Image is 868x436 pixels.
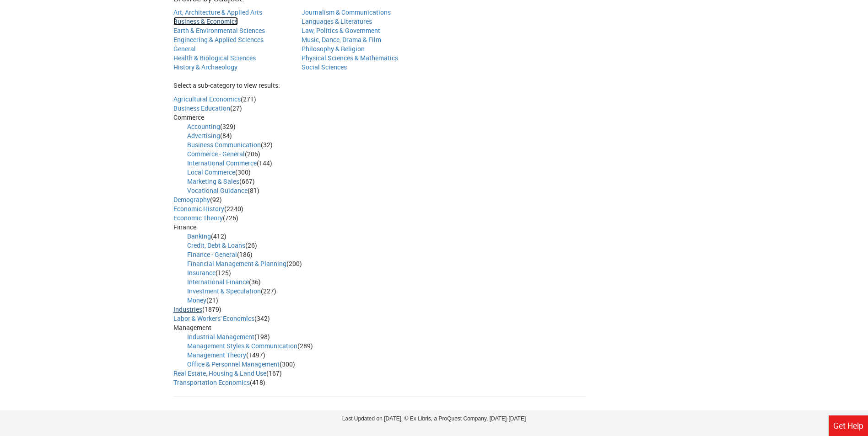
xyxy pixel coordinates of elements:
a: Business Communication [187,140,261,149]
a: Earth & Environmental Sciences [173,26,265,35]
a: Marketing & Sales [187,177,239,186]
div: (418) [173,378,695,387]
div: (206) [173,149,695,159]
div: (200) [173,259,695,268]
a: Economic History [173,204,224,213]
div: (726) [173,213,695,223]
a: Insurance [187,268,216,277]
a: Banking [187,232,211,240]
div: (92) [173,195,695,204]
div: (342) [173,314,695,323]
a: History & Archaeology [173,63,237,71]
a: Advertising [187,131,220,140]
a: Demography [173,195,210,204]
div: (1497) [173,351,695,360]
a: Health & Biological Sciences [173,53,256,62]
div: (36) [173,277,695,287]
div: (32) [173,140,695,149]
a: Commerce - General [187,149,245,158]
div: Commerce [173,113,695,122]
div: (198) [173,332,695,341]
a: Credit, Debt & Loans [187,241,245,250]
div: (412) [173,232,695,241]
div: (167) [173,369,695,378]
div: (21) [173,296,695,305]
a: Vocational Guidance [187,186,248,195]
div: Management [173,323,695,332]
a: International Commerce [187,159,257,167]
a: Industries [173,305,202,314]
a: Office & Personnel Management [187,360,280,368]
div: (271) [173,95,695,104]
div: (300) [173,168,695,177]
a: Accounting [187,122,220,131]
a: Philosophy & Religion [302,44,365,53]
a: Journalism & Communications [302,8,391,16]
div: (27) [173,104,695,113]
div: (84) [173,131,695,140]
div: (1879) [173,305,695,314]
a: International Finance [187,277,249,286]
a: Law, Politics & Government [302,26,380,35]
a: Get Help [829,415,868,436]
a: Real Estate, Housing & Land Use [173,369,266,378]
a: Music, Dance, Drama & Film [302,35,381,44]
a: Engineering & Applied Sciences [173,35,264,44]
div: Finance [173,223,695,232]
a: Business Education [173,104,230,112]
div: (2240) [173,204,695,213]
a: Management Theory [187,351,246,359]
a: General [173,44,196,53]
div: (26) [173,241,695,250]
div: (186) [173,250,695,259]
a: Labor & Workers' Economics [173,314,254,323]
a: Business & Economics [173,17,238,26]
a: Industrial Management [187,332,254,341]
a: Management Styles & Communication [187,341,297,350]
div: Select a sub-category to view results: [173,81,695,90]
a: Agricultural Economics [173,95,241,103]
div: (329) [173,122,695,131]
a: Money [187,296,206,304]
a: Investment & Speculation [187,287,261,295]
a: Financial Management & Planning [187,259,286,268]
div: (300) [173,360,695,369]
a: Physical Sciences & Mathematics [302,53,398,62]
div: (227) [173,287,695,296]
div: (667) [173,177,695,186]
div: (81) [173,186,695,195]
a: Transportation Economics [173,378,250,387]
a: Languages & Literatures [302,17,372,26]
a: Social Sciences [302,63,347,71]
a: Finance - General [187,250,237,259]
a: Art, Architecture & Applied Arts [173,8,262,16]
div: (289) [173,341,695,351]
a: Local Commerce [187,168,235,176]
div: (125) [173,268,695,277]
div: (144) [173,159,695,168]
a: Economic Theory [173,213,223,222]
